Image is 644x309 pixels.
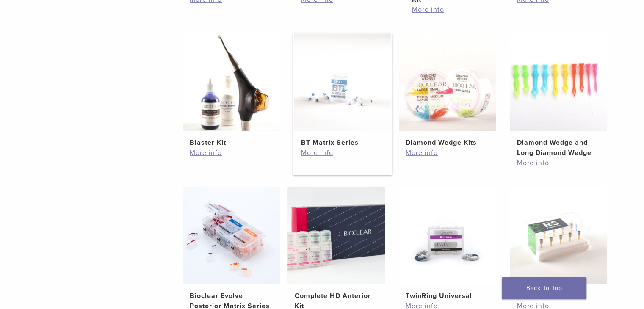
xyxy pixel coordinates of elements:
img: Bioclear Evolve Posterior Matrix Series [183,187,280,284]
img: Complete HD Anterior Kit [287,187,385,284]
h2: Blaster Kit [190,138,274,148]
a: Diamond Wedge and Long Diamond WedgeDiamond Wedge and Long Diamond Wedge [509,33,608,158]
h2: Diamond Wedge Kits [406,138,489,148]
img: Diamond Wedge Kits [399,33,496,131]
img: Diamond Wedge and Long Diamond Wedge [510,33,607,131]
a: More info [412,5,496,15]
a: TwinRing UniversalTwinRing Universal [398,187,497,301]
a: Blaster KitBlaster Kit [182,33,281,148]
img: RS Polisher [510,187,607,284]
img: BT Matrix Series [294,33,391,131]
img: Blaster Kit [183,33,280,131]
h2: BT Matrix Series [301,138,384,148]
a: More info [190,148,274,158]
a: More info [517,158,600,168]
a: BT Matrix SeriesBT Matrix Series [293,33,392,148]
a: Back To Top [502,277,586,299]
h2: TwinRing Universal [406,291,489,301]
a: RS PolisherRS Polisher [509,187,608,301]
h2: Diamond Wedge and Long Diamond Wedge [517,138,600,158]
a: More info [301,148,384,158]
img: TwinRing Universal [399,187,496,284]
a: Diamond Wedge KitsDiamond Wedge Kits [398,33,497,148]
a: More info [406,148,489,158]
